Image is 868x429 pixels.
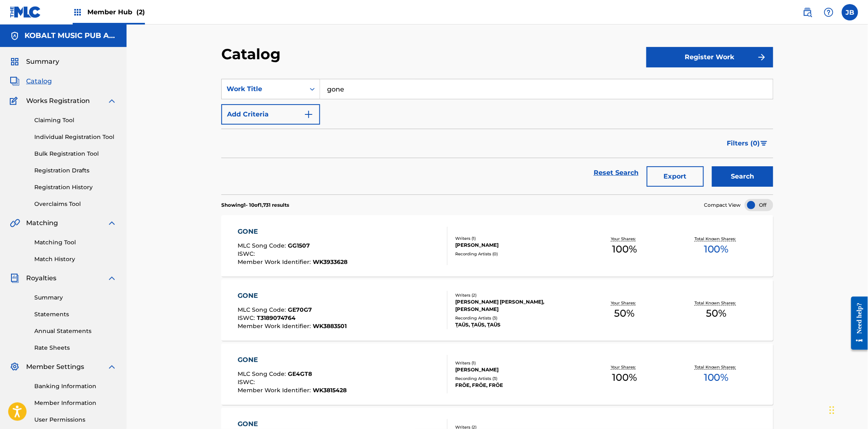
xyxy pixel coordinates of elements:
[799,4,816,20] a: Public Search
[304,109,314,119] img: 9d2ae6d4665cec9f34b9.svg
[288,370,312,378] span: GE4GT8
[10,218,20,228] img: Matching
[238,355,347,365] div: GONE
[34,116,117,125] a: Claiming Tool
[238,258,313,266] span: Member Work Identifier :
[221,79,773,194] form: Search Form
[612,370,637,385] span: 100 %
[704,370,729,385] span: 100 %
[221,201,289,209] p: Showing 1 - 10 of 1,731 results
[10,57,59,67] a: SummarySummary
[455,241,579,249] div: [PERSON_NAME]
[455,321,579,328] div: ṬAÜS, ṬAÜS, ṬAÜS
[842,4,858,20] div: User Menu
[26,218,58,228] span: Matching
[34,255,117,264] a: Match History
[238,227,348,237] div: GONE
[87,7,145,17] span: Member Hub
[221,215,773,277] a: GONEMLC Song Code:GG1507ISWC:Member Work Identifier:WK3933628Writers (1)[PERSON_NAME]Recording Ar...
[34,133,117,141] a: Individual Registration Tool
[455,366,579,373] div: [PERSON_NAME]
[221,104,320,125] button: Add Criteria
[34,166,117,175] a: Registration Drafts
[107,273,117,283] img: expand
[34,382,117,391] a: Banking Information
[727,139,760,148] span: Filters ( 0 )
[704,201,741,209] span: Compact View
[238,378,257,386] span: ISWC :
[694,364,738,370] p: Total Known Shares:
[455,292,579,298] div: Writers ( 2 )
[614,306,635,321] span: 50 %
[238,419,345,429] div: GONE
[34,293,117,302] a: Summary
[288,306,312,313] span: GE70G7
[26,96,90,106] span: Works Registration
[455,235,579,241] div: Writers ( 1 )
[34,416,117,424] a: User Permissions
[706,306,727,321] span: 50 %
[455,360,579,366] div: Writers ( 1 )
[10,31,20,41] img: Accounts
[34,327,117,335] a: Annual Statements
[136,8,145,16] span: (2)
[10,273,20,283] img: Royalties
[34,399,117,407] a: Member Information
[10,57,20,67] img: Summary
[10,6,41,18] img: MLC Logo
[238,370,288,378] span: MLC Song Code :
[313,322,347,330] span: WK3883501
[722,133,773,154] button: Filters (0)
[107,96,117,106] img: expand
[455,251,579,257] div: Recording Artists ( 0 )
[611,300,638,306] p: Your Shares:
[34,150,117,158] a: Bulk Registration Tool
[455,382,579,389] div: FRÖE, FRÖE, FRÖE
[704,242,729,257] span: 100 %
[830,398,835,422] div: Drag
[238,306,288,313] span: MLC Song Code :
[455,375,579,382] div: Recording Artists ( 3 )
[757,52,767,62] img: f7272a7cc735f4ea7f67.svg
[612,242,637,257] span: 100 %
[803,7,812,17] img: search
[34,183,117,192] a: Registration History
[10,76,20,86] img: Catalog
[34,200,117,208] a: Overclaims Tool
[73,7,82,17] img: Top Rightsholders
[26,57,59,67] span: Summary
[827,390,868,429] iframe: Chat Widget
[761,141,768,146] img: filter
[107,218,117,228] img: expand
[712,166,773,187] button: Search
[24,31,117,40] h5: KOBALT MUSIC PUB AMERICA INC
[10,362,20,372] img: Member Settings
[238,242,288,249] span: MLC Song Code :
[26,273,56,283] span: Royalties
[10,96,20,106] img: Works Registration
[107,362,117,372] img: expand
[26,362,84,372] span: Member Settings
[694,300,738,306] p: Total Known Shares:
[227,84,300,94] div: Work Title
[221,45,285,63] h2: Catalog
[288,242,310,249] span: GG1507
[26,76,52,86] span: Catalog
[34,344,117,352] a: Rate Sheets
[34,238,117,247] a: Matching Tool
[845,290,868,356] iframe: Resource Center
[824,7,834,17] img: help
[611,364,638,370] p: Your Shares:
[590,164,643,182] a: Reset Search
[238,314,257,322] span: ISWC :
[821,4,837,20] div: Help
[455,298,579,313] div: [PERSON_NAME] [PERSON_NAME], [PERSON_NAME]
[611,236,638,242] p: Your Shares:
[238,291,347,301] div: GONE
[221,279,773,341] a: GONEMLC Song Code:GE70G7ISWC:T3189074764Member Work Identifier:WK3883501Writers (2)[PERSON_NAME] ...
[313,258,348,266] span: WK3933628
[647,166,704,187] button: Export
